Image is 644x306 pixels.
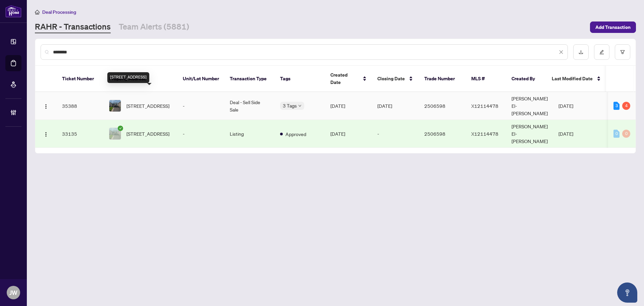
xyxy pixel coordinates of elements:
div: 0 [613,130,620,138]
img: logo [5,5,21,17]
div: [STREET_ADDRESS] [107,72,149,83]
span: Created Date [330,71,359,86]
span: [DATE] [330,131,345,137]
th: MLS # [466,66,506,92]
button: Logo [41,100,51,111]
td: - [372,120,419,148]
td: 33135 [57,120,104,148]
span: down [298,104,302,107]
span: [PERSON_NAME] El-[PERSON_NAME] [512,95,548,116]
td: Deal - Sell Side Sale [224,92,275,120]
span: close [559,50,563,54]
th: Trade Number [419,66,466,92]
span: JW [9,288,17,297]
a: Team Alerts (5881) [119,21,189,33]
span: [STREET_ADDRESS] [126,102,169,110]
span: X12114478 [471,131,498,137]
td: 35388 [57,92,104,120]
th: Closing Date [372,66,419,92]
td: [DATE] [372,92,419,120]
span: Last Modified Date [552,75,593,82]
button: Open asap [617,282,637,303]
a: RAHR - Transactions [35,21,111,33]
span: edit [599,50,604,54]
div: 4 [622,102,630,110]
span: X12114478 [471,103,498,109]
span: Add Transaction [595,22,631,33]
th: Last Modified Date [546,66,607,92]
th: Unit/Lot Number [177,66,224,92]
td: - [177,92,224,120]
button: edit [594,44,609,60]
span: [PERSON_NAME] El-[PERSON_NAME] [512,123,548,144]
th: Property Address [104,66,177,92]
td: Listing [224,120,275,148]
span: Approved [285,130,306,138]
span: Closing Date [377,75,405,82]
button: Add Transaction [590,21,636,33]
th: Created Date [325,66,372,92]
button: download [573,44,589,60]
div: 0 [622,130,630,138]
th: Created By [506,66,546,92]
span: check-circle [118,126,123,131]
span: Deal Processing [42,9,76,15]
th: Ticket Number [57,66,104,92]
img: Logo [43,104,49,109]
span: [DATE] [558,131,573,137]
button: Logo [41,128,51,139]
td: - [177,120,224,148]
img: Logo [43,132,49,137]
td: 2506598 [419,92,466,120]
img: thumbnail-img [109,100,121,112]
span: home [35,10,40,14]
td: 2506598 [419,120,466,148]
span: 3 Tags [283,102,297,110]
div: 3 [613,102,620,110]
span: [STREET_ADDRESS] [126,130,169,137]
span: [DATE] [558,103,573,109]
span: filter [620,50,625,54]
span: [DATE] [330,103,345,109]
button: filter [615,44,630,60]
th: Transaction Type [224,66,275,92]
th: Tags [275,66,325,92]
img: thumbnail-img [109,128,121,139]
span: download [579,50,583,54]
